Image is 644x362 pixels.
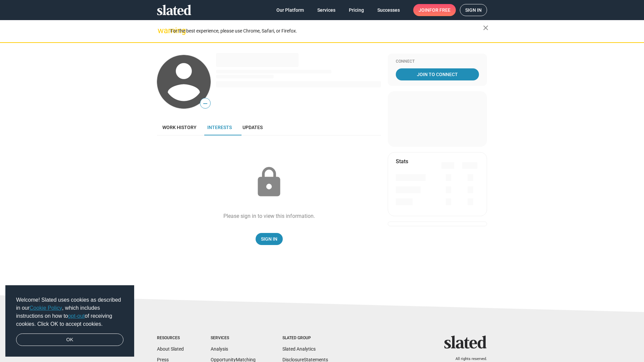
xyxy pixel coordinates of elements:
a: Join To Connect [396,68,479,80]
span: Updates [243,125,263,130]
span: Sign In [261,233,277,245]
div: Resources [157,336,184,341]
a: About Slated [157,346,184,352]
a: Sign in [460,4,487,16]
a: Analysis [211,346,228,352]
div: For the best experience, please use Chrome, Safari, or Firefox. [170,26,483,36]
a: Successes [372,4,405,16]
mat-icon: warning [158,26,166,35]
a: Sign In [256,233,283,245]
span: Pricing [349,4,364,16]
span: Join To Connect [397,68,478,80]
a: Pricing [343,4,369,16]
a: Joinfor free [413,4,456,16]
span: — [200,99,210,108]
a: Updates [237,119,268,135]
a: Interests [202,119,237,135]
span: Our Platform [276,4,304,16]
a: dismiss cookie message [16,334,123,346]
span: Services [317,4,335,16]
div: cookieconsent [5,285,134,357]
span: Work history [162,125,197,130]
span: for free [429,4,450,16]
div: Please sign in to view this information. [223,213,315,220]
div: Connect [396,59,479,64]
div: Services [211,336,256,341]
mat-card-title: Stats [396,158,408,165]
a: opt-out [68,313,85,319]
span: Interests [207,125,232,130]
a: Our Platform [271,4,309,16]
span: Successes [377,4,400,16]
a: Work history [157,119,202,135]
a: Services [312,4,341,16]
div: Slated Group [282,336,328,341]
mat-icon: close [482,24,490,32]
span: Sign in [465,4,482,16]
a: Cookie Policy [30,305,62,311]
span: Join [419,4,450,16]
span: Welcome! Slated uses cookies as described in our , which includes instructions on how to of recei... [16,296,123,328]
a: Slated Analytics [282,346,316,352]
mat-icon: lock [252,166,286,199]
